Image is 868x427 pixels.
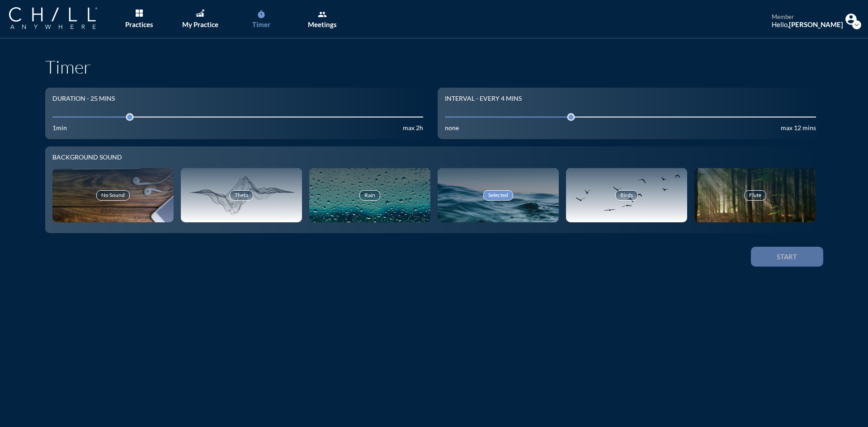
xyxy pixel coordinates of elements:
[852,20,861,29] i: expand_more
[125,20,153,28] div: Practices
[318,10,327,19] i: group
[744,190,766,200] div: Flute
[182,20,218,28] div: My Practice
[845,14,857,25] img: Profile icon
[9,7,97,29] img: Company Logo
[483,190,513,200] div: Selected
[359,190,380,200] div: Rain
[767,253,807,261] div: Start
[772,14,843,21] div: member
[308,20,337,28] div: Meetings
[196,9,204,17] img: Graph
[136,9,143,17] img: List
[615,190,638,200] div: Birds
[230,190,253,200] div: Theta
[52,95,115,103] div: Duration - 25 mins
[781,124,816,132] div: max 12 mins
[445,95,522,103] div: Interval - Every 4 mins
[96,190,130,200] div: No Sound
[252,20,270,28] div: Timer
[789,20,843,28] strong: [PERSON_NAME]
[751,247,823,267] button: Start
[52,124,67,132] div: 1min
[403,124,423,132] div: max 2h
[772,20,843,28] div: Hello,
[9,7,115,30] a: Company Logo
[257,10,266,19] i: timer
[45,56,823,78] h1: Timer
[52,154,816,161] div: Background sound
[445,124,459,132] div: none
